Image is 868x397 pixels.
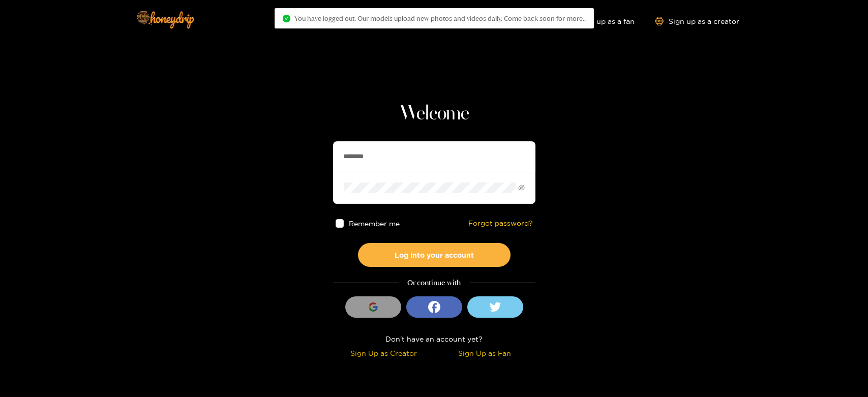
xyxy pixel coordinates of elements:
[333,277,535,289] div: Or continue with
[333,333,535,345] div: Don't have an account yet?
[336,347,432,359] div: Sign Up as Creator
[565,17,635,25] a: Sign up as a fan
[333,102,535,126] h1: Welcome
[358,243,511,267] button: Log into your account
[655,17,739,25] a: Sign up as a creator
[294,14,586,22] span: You have logged out. Our models upload new photos and videos daily. Come back soon for more..
[283,15,290,22] span: check-circle
[437,347,533,359] div: Sign Up as Fan
[518,185,525,191] span: eye-invisible
[349,220,400,227] span: Remember me
[468,219,533,228] a: Forgot password?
